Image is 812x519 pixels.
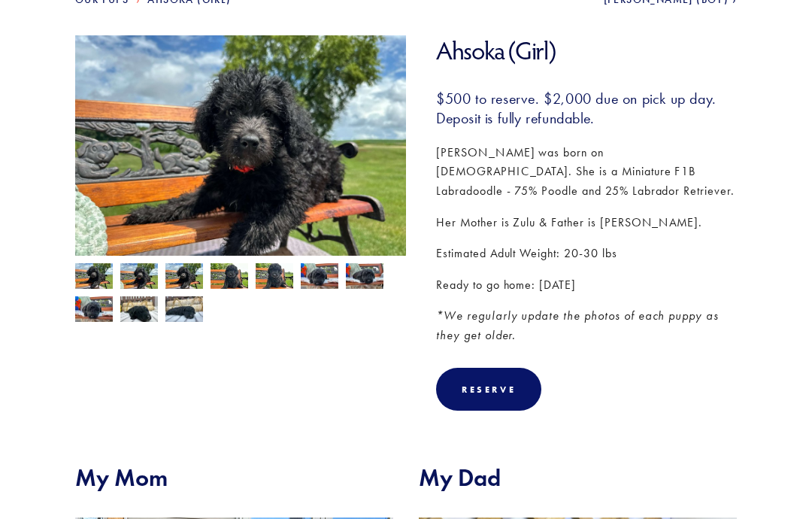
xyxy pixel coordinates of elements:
h1: Ahsoka (Girl) [436,35,737,66]
img: Ahsoka 5.jpg [75,296,113,324]
div: Reserve [462,384,516,395]
img: Ahsoka 10.jpg [75,35,406,284]
img: Ahsoka 1.jpg [120,296,158,324]
p: Her Mother is Zulu & Father is [PERSON_NAME]. [436,213,737,232]
p: Estimated Adult Weight: 20-30 lbs [436,244,737,263]
p: Ready to go home: [DATE] [436,275,737,295]
p: [PERSON_NAME] was born on [DEMOGRAPHIC_DATA]. She is a Miniature F1B Labradoodle - 75% Poodle and... [436,143,737,201]
img: Ahsoka 9.jpg [165,263,203,292]
img: Ahsoka 6.jpg [256,263,293,292]
em: *We regularly update the photos of each puppy as they get older. [436,308,723,342]
h2: My Mom [75,463,393,492]
h3: $500 to reserve. $2,000 due on pick up day. Deposit is fully refundable. [436,89,737,128]
div: Reserve [436,368,541,411]
img: Ahsoka 7.jpg [211,263,248,292]
h2: My Dad [419,463,737,492]
img: Ahsoka 2.jpg [165,296,203,324]
img: Ahsoka 4.jpg [346,263,383,291]
img: Ahsoka 10.jpg [120,263,158,292]
img: Ahsoka 3.jpg [301,263,338,291]
img: Ahsoka 8.jpg [75,263,113,292]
